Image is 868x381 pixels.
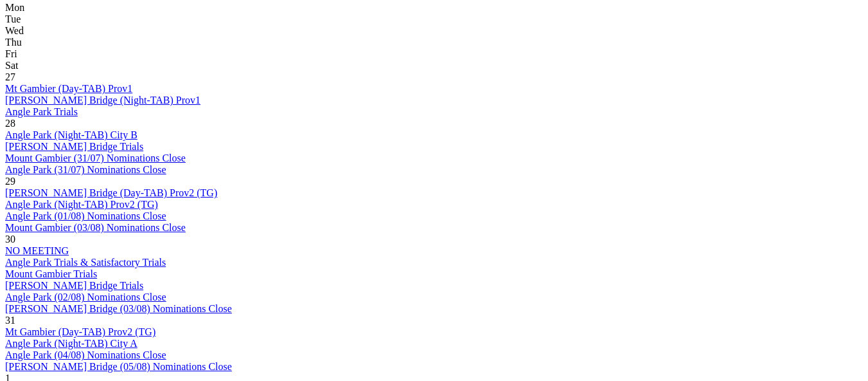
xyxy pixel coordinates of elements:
[5,37,863,48] div: Thu
[5,326,155,337] a: Mt Gambier (Day-TAB) Prov2 (TG)
[5,245,69,256] a: NO MEETING
[5,118,15,129] span: 28
[5,95,200,106] a: [PERSON_NAME] Bridge (Night-TAB) Prov1
[5,268,97,279] a: Mount Gambier Trials
[5,141,143,152] a: [PERSON_NAME] Bridge Trials
[5,280,143,291] a: [PERSON_NAME] Bridge Trials
[5,71,15,82] span: 27
[5,210,166,221] a: Angle Park (01/08) Nominations Close
[5,257,166,268] a: Angle Park Trials & Satisfactory Trials
[5,338,137,349] a: Angle Park (Night-TAB) City A
[5,199,158,210] a: Angle Park (Night-TAB) Prov2 (TG)
[5,164,166,175] a: Angle Park (31/07) Nominations Close
[5,234,15,245] span: 30
[5,349,166,360] a: Angle Park (04/08) Nominations Close
[5,83,132,94] a: Mt Gambier (Day-TAB) Prov1
[5,2,863,14] div: Mon
[5,222,186,233] a: Mount Gambier (03/08) Nominations Close
[5,187,217,198] a: [PERSON_NAME] Bridge (Day-TAB) Prov2 (TG)
[5,303,232,314] a: [PERSON_NAME] Bridge (03/08) Nominations Close
[5,153,186,163] a: Mount Gambier (31/07) Nominations Close
[5,106,78,117] a: Angle Park Trials
[5,315,15,326] span: 31
[5,361,232,372] a: [PERSON_NAME] Bridge (05/08) Nominations Close
[5,25,863,37] div: Wed
[5,60,863,71] div: Sat
[5,14,863,25] div: Tue
[5,48,863,60] div: Fri
[5,292,166,302] a: Angle Park (02/08) Nominations Close
[5,129,137,140] a: Angle Park (Night-TAB) City B
[5,176,15,187] span: 29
